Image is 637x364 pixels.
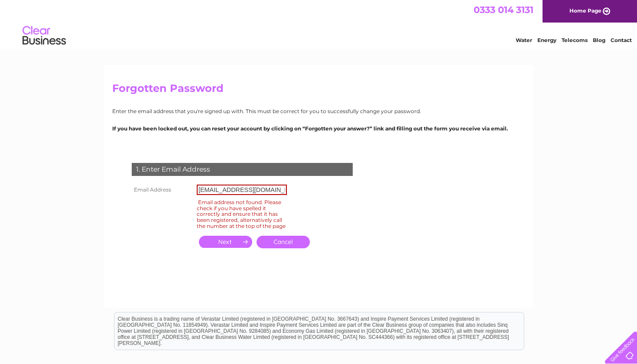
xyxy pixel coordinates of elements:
[516,37,532,43] a: Water
[197,198,287,231] div: Email address not found. Please check if you have spelled it correctly and ensure that it has bee...
[611,37,632,43] a: Contact
[257,236,310,248] a: Cancel
[112,82,525,99] h2: Forgotten Password
[130,182,195,197] th: Email Address
[593,37,605,43] a: Blog
[537,37,556,43] a: Energy
[112,107,525,115] p: Enter the email address that you're signed up with. This must be correct for you to successfully ...
[112,124,525,133] p: If you have been locked out, you can reset your account by clicking on “Forgotten your answer?” l...
[132,163,353,176] div: 1. Enter Email Address
[22,23,66,49] img: logo.png
[474,4,533,15] a: 0333 014 3131
[114,5,524,42] div: Clear Business is a trading name of Verastar Limited (registered in [GEOGRAPHIC_DATA] No. 3667643...
[562,37,588,43] a: Telecoms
